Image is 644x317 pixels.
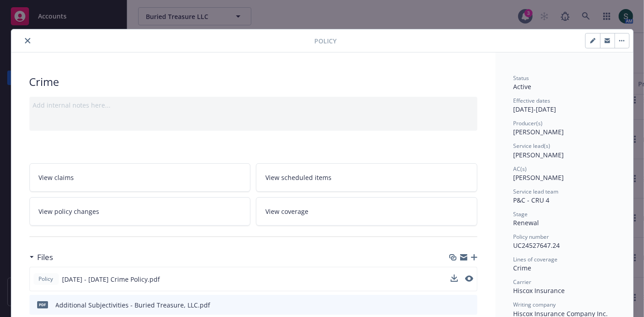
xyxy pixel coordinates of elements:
div: Crime [29,74,477,90]
span: AC(s) [514,165,527,173]
span: Active [514,82,532,91]
span: Policy number [514,233,549,241]
span: View claims [39,173,74,182]
button: download file [451,300,458,310]
span: Renewal [514,218,539,227]
span: Policy [37,275,55,283]
button: preview file [465,275,473,282]
div: Additional Subjectivities - Buried Treasure, LLC.pdf [56,300,211,310]
span: View policy changes [39,207,100,216]
span: UC24527647.24 [514,241,560,250]
span: Service lead team [514,188,559,195]
span: [PERSON_NAME] [514,128,564,136]
button: download file [451,274,458,284]
span: Effective dates [514,97,551,104]
span: View coverage [265,207,308,216]
span: Policy [315,36,337,46]
h3: Files [38,251,53,263]
span: Producer(s) [514,119,543,127]
button: close [22,35,33,46]
div: Add internal notes here... [33,100,474,110]
a: View claims [29,163,251,192]
a: View policy changes [29,197,251,226]
button: preview file [465,274,473,284]
span: Carrier [514,278,532,286]
div: [DATE] - [DATE] [514,97,615,114]
span: Writing company [514,301,556,308]
span: Hiscox Insurance [514,286,565,295]
button: download file [451,274,458,282]
span: Service lead(s) [514,142,551,150]
span: P&C - CRU 4 [514,196,550,204]
a: View scheduled items [256,163,477,192]
div: Files [29,251,53,263]
span: [PERSON_NAME] [514,173,564,182]
span: [DATE] - [DATE] Crime Policy.pdf [62,274,160,284]
a: View coverage [256,197,477,226]
span: Status [514,74,529,82]
div: Crime [514,263,615,273]
span: [PERSON_NAME] [514,151,564,159]
span: pdf [37,301,48,308]
span: Stage [514,210,528,218]
span: Lines of coverage [514,255,558,263]
button: preview file [466,300,474,310]
span: View scheduled items [265,173,332,182]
